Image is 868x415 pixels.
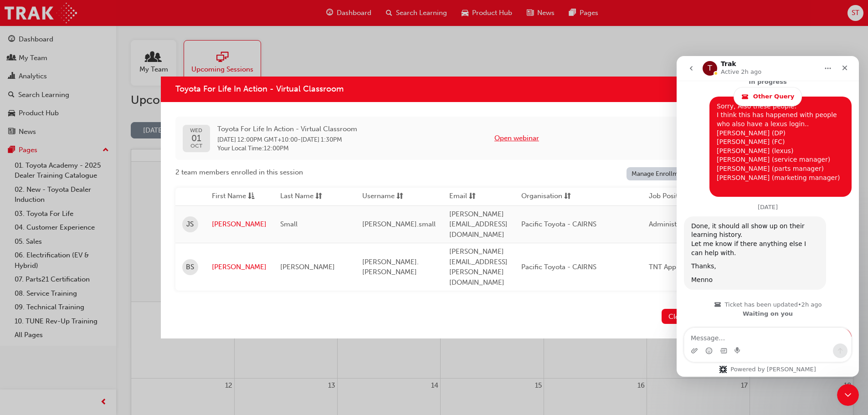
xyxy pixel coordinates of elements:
span: Last Name [280,191,313,202]
div: Toyota For Life In Action - Virtual Classroom [161,77,708,338]
span: sorting-icon [564,191,571,202]
span: BS [186,262,194,272]
span: Toyota For Life In Action - Virtual Classroom [175,84,344,94]
span: 2 team members enrolled in this session [175,167,303,178]
button: Last Namesorting-icon [280,191,330,202]
span: [PERSON_NAME][EMAIL_ADDRESS][PERSON_NAME][DOMAIN_NAME] [449,247,508,287]
button: Close [662,309,693,324]
button: Open webinar [494,133,539,143]
iframe: Intercom live chat [837,384,859,406]
span: asc-icon [248,191,255,202]
span: WED [190,128,202,133]
span: sorting-icon [396,191,403,202]
span: Administration Assistant [649,220,725,228]
span: JS [186,219,194,230]
span: [PERSON_NAME].small [362,220,436,228]
span: 01 [190,133,202,143]
span: Pacific Toyota - CAIRNS [521,263,596,271]
span: Your Local Time : 12:00PM [217,144,357,153]
span: Email [449,191,467,202]
button: Emailsorting-icon [449,191,499,202]
span: Username [362,191,395,202]
button: Job Positionsorting-icon [649,191,699,202]
button: First Nameasc-icon [212,191,262,202]
a: [PERSON_NAME] [212,262,267,272]
span: 01 Oct 2025 1:30PM [301,136,342,143]
span: [PERSON_NAME][EMAIL_ADDRESS][DOMAIN_NAME] [449,210,508,239]
span: Small [280,220,298,228]
div: - [217,124,357,153]
span: Job Position [649,191,688,202]
span: TNT Apprentice Technician [649,263,734,271]
span: Organisation [521,191,562,202]
span: sorting-icon [315,191,322,202]
span: Toyota For Life In Action - Virtual Classroom [217,124,357,134]
a: Manage Enrollment [627,167,693,180]
button: Usernamesorting-icon [362,191,412,202]
span: Pacific Toyota - CAIRNS [521,220,596,228]
iframe: Intercom live chat [677,56,859,377]
span: [PERSON_NAME] [280,263,335,271]
button: Organisationsorting-icon [521,191,571,202]
a: [PERSON_NAME] [212,219,267,230]
span: sorting-icon [469,191,476,202]
span: First Name [212,191,246,202]
span: [PERSON_NAME].[PERSON_NAME] [362,258,419,277]
span: 01 Oct 2025 12:00PM GMT+10:00 [217,136,298,143]
span: OCT [190,143,202,149]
